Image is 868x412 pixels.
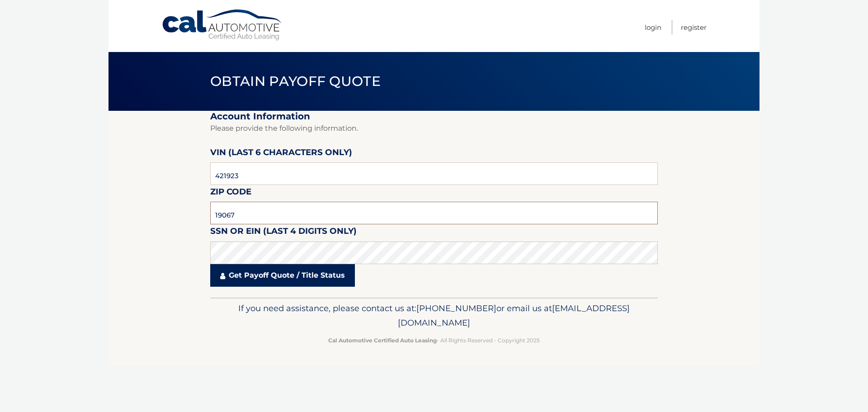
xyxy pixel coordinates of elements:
[216,301,652,330] p: If you need assistance, please contact us at: or email us at
[210,224,357,241] label: SSN or EIN (last 4 digits only)
[210,264,355,287] a: Get Payoff Quote / Title Status
[210,111,658,122] h2: Account Information
[416,303,496,313] span: [PHONE_NUMBER]
[210,185,251,202] label: Zip Code
[210,122,658,135] p: Please provide the following information.
[681,20,707,35] a: Register
[210,73,381,90] span: Obtain Payoff Quote
[210,146,352,162] label: VIN (last 6 characters only)
[645,20,661,35] a: Login
[161,9,283,41] a: Cal Automotive
[216,336,652,345] p: - All Rights Reserved - Copyright 2025
[328,337,437,344] strong: Cal Automotive Certified Auto Leasing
